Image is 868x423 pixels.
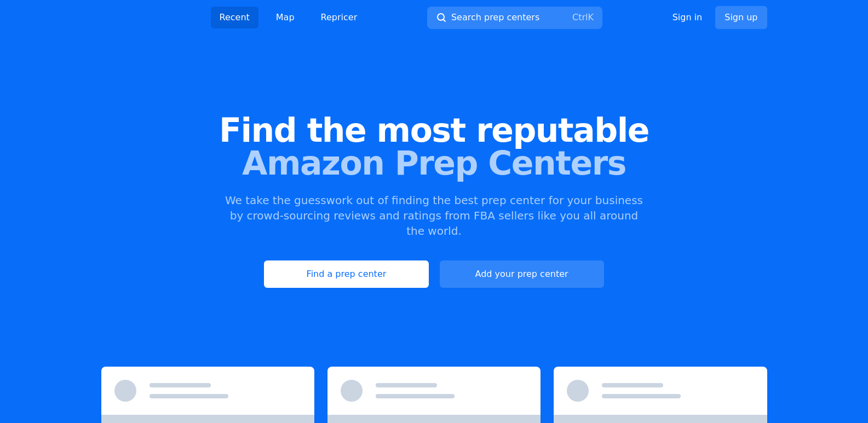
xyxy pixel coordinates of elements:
kbd: K [588,12,594,22]
span: Search prep centers [451,11,539,24]
a: Sign in [672,11,703,24]
a: Sign up [715,6,767,29]
span: Amazon Prep Centers [18,147,850,179]
a: Recent [211,7,258,28]
a: Add your prep center [440,260,604,288]
a: Repricer [312,7,366,28]
button: Search prep centersCtrlK [427,7,602,29]
kbd: Ctrl [572,12,588,22]
img: PrepCenter [101,10,189,25]
a: Map [267,7,303,28]
p: We take the guesswork out of finding the best prep center for your business by crowd-sourcing rev... [224,193,645,239]
span: Find the most reputable [18,114,850,147]
a: Find a prep center [264,260,428,288]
